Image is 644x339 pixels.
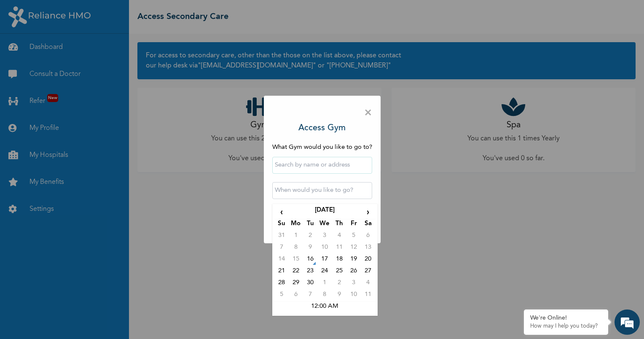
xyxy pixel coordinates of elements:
[361,278,375,290] td: 4
[530,315,602,322] div: We're Online!
[289,290,303,302] td: 6
[346,278,361,290] td: 3
[128,258,150,280] div: New conversation
[138,4,158,24] div: Minimize live chat window
[83,285,161,312] div: FAQs
[303,266,317,278] td: 23
[289,243,303,255] td: 8
[332,243,346,255] td: 11
[4,300,83,307] span: Conversation
[274,302,376,314] td: 12:00 AM
[274,266,289,278] td: 21
[361,266,375,278] td: 27
[317,243,332,255] td: 10
[289,278,303,290] td: 29
[317,255,332,266] td: 17
[317,290,332,302] td: 8
[274,255,289,266] td: 14
[332,231,346,243] td: 4
[303,231,317,243] td: 2
[346,231,361,243] td: 5
[289,266,303,278] td: 22
[303,278,317,290] td: 30
[289,255,303,266] td: 15
[272,144,372,151] span: What Gym would you like to go to?
[346,266,361,278] td: 26
[303,219,317,231] th: Tu
[274,206,289,219] span: ‹
[274,290,289,302] td: 5
[274,243,289,255] td: 7
[303,243,317,255] td: 9
[361,231,375,243] td: 6
[332,290,346,302] td: 9
[14,84,32,105] img: photo.ls
[332,266,346,278] td: 25
[274,231,289,243] td: 31
[361,255,375,266] td: 20
[346,290,361,302] td: 10
[361,206,375,219] span: ›
[317,231,332,243] td: 3
[361,219,375,231] th: Sa
[346,243,361,255] td: 12
[141,87,154,93] div: [DATE]
[303,255,317,266] td: 16
[332,278,346,290] td: 2
[272,157,372,174] input: Search by name or address
[274,219,289,231] th: Su
[346,255,361,266] td: 19
[361,243,375,255] td: 13
[303,290,317,302] td: 7
[317,266,332,278] td: 24
[332,219,346,231] th: Th
[298,122,346,135] h3: Access Gym
[274,278,289,290] td: 28
[289,206,361,219] th: [DATE]
[346,219,361,231] th: Fr
[530,323,602,330] p: How may I help you today?
[272,182,372,199] input: When would you like to go?
[44,47,142,59] div: Conversation(s)
[361,290,375,302] td: 11
[289,231,303,243] td: 1
[364,104,372,122] span: ×
[42,83,121,95] span: [PERSON_NAME] Web Assistant
[317,219,332,231] th: We
[317,278,332,290] td: 1
[332,255,346,266] td: 18
[289,219,303,231] th: Mo
[42,95,148,105] div: Hi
